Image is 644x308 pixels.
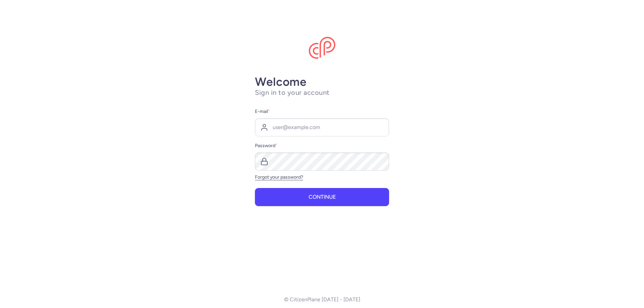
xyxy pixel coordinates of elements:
p: © CitizenPlane [DATE] - [DATE] [284,297,360,303]
button: Continue [255,188,389,206]
span: Continue [309,194,336,200]
label: E-mail [255,108,389,116]
img: CitizenPlane logo [309,37,335,59]
h1: Sign in to your account [255,88,389,97]
label: Password [255,142,389,150]
strong: Welcome [255,75,307,89]
input: user@example.com [255,118,389,136]
a: Forgot your password? [255,174,303,180]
